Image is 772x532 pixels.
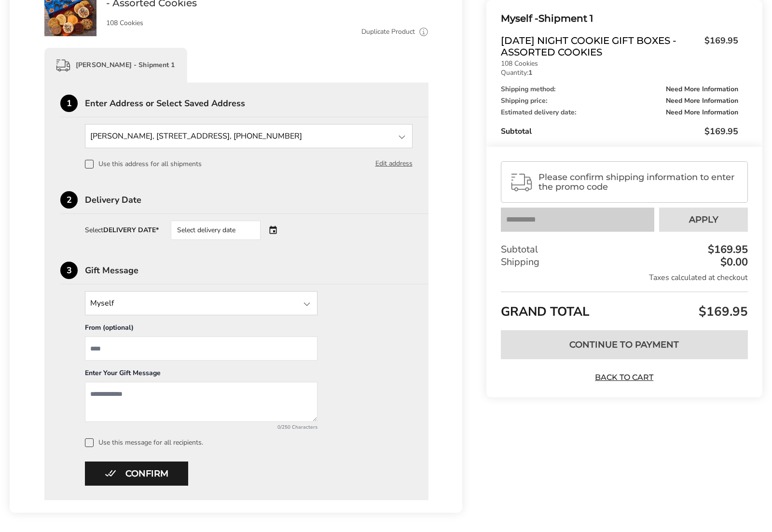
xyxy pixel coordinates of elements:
[85,368,317,382] div: Enter Your Gift Message
[85,124,413,148] input: State
[666,86,738,93] span: Need More Information
[103,225,159,235] strong: DELIVERY DATE*
[705,244,748,255] div: $169.95
[659,208,748,232] button: Apply
[501,330,748,359] button: Continue to Payment
[85,336,317,361] input: From
[689,215,718,224] span: Apply
[85,99,428,108] div: Enter Address or Select Saved Address
[501,86,738,93] div: Shipping method:
[85,291,317,315] input: State
[666,98,738,104] span: Need More Information
[171,221,261,240] div: Select delivery date
[501,243,748,256] div: Subtotal
[60,191,78,209] div: 2
[501,60,738,67] p: 108 Cookies
[60,262,78,279] div: 3
[85,196,428,204] div: Delivery Date
[501,11,738,27] div: Shipment 1
[85,227,159,234] div: Select
[85,424,317,431] div: 0/250 Characters
[501,109,738,116] div: Estimated delivery date:
[501,126,738,137] div: Subtotal
[696,303,748,320] span: $169.95
[591,372,658,383] a: Back to Cart
[85,160,202,168] label: Use this address for all shipments
[85,438,413,447] label: Use this message for all recipients.
[704,126,738,137] span: $169.95
[501,70,738,76] p: Quantity:
[666,109,738,116] span: Need More Information
[85,382,317,422] textarea: Add a message
[501,98,738,104] div: Shipping price:
[700,35,738,56] span: $169.95
[718,257,748,267] div: $0.00
[375,158,413,169] button: Edit address
[361,27,415,37] a: Duplicate Product
[501,35,700,58] span: [DATE] Night Cookie Gift Boxes - Assorted Cookies
[501,256,748,268] div: Shipping
[501,292,748,323] div: GRAND TOTAL
[528,68,532,77] strong: 1
[85,266,428,275] div: Gift Message
[538,172,739,192] span: Please confirm shipping information to enter the promo code
[106,20,260,27] p: 108 Cookies
[501,272,748,283] div: Taxes calculated at checkout
[44,48,187,83] div: [PERSON_NAME] - Shipment 1
[501,13,538,24] span: Myself -
[85,462,188,486] button: Confirm button
[85,323,317,336] div: From (optional)
[501,35,738,58] a: [DATE] Night Cookie Gift Boxes - Assorted Cookies$169.95
[60,95,78,112] div: 1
